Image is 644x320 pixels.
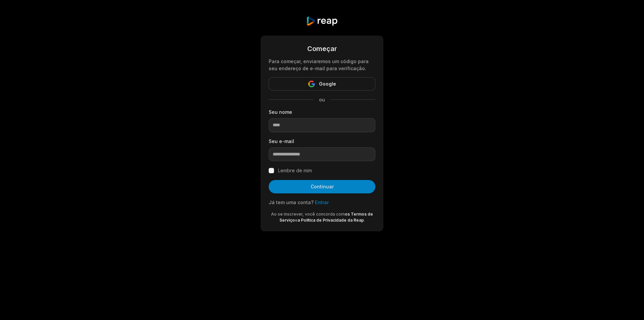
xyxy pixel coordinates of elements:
button: Continuar [269,180,375,193]
font: Lembre de mim [278,168,312,173]
font: Ao se inscrever, você concorda com [271,212,345,217]
font: . [364,218,365,223]
a: Entrar [315,199,329,205]
font: ou [319,97,325,102]
font: e [295,218,298,223]
button: Google [269,77,375,91]
font: Para começar, enviaremos um código para seu endereço de e-mail para verificação. [269,58,369,71]
font: Começar [307,45,337,53]
font: Seu nome [269,109,292,115]
font: Seu e-mail [269,138,294,144]
img: colher [306,16,338,26]
font: Google [319,81,336,87]
font: Já tem uma conta? [269,199,314,205]
a: a Política de Privacidade da Reap [298,218,364,223]
font: Continuar [311,184,334,189]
